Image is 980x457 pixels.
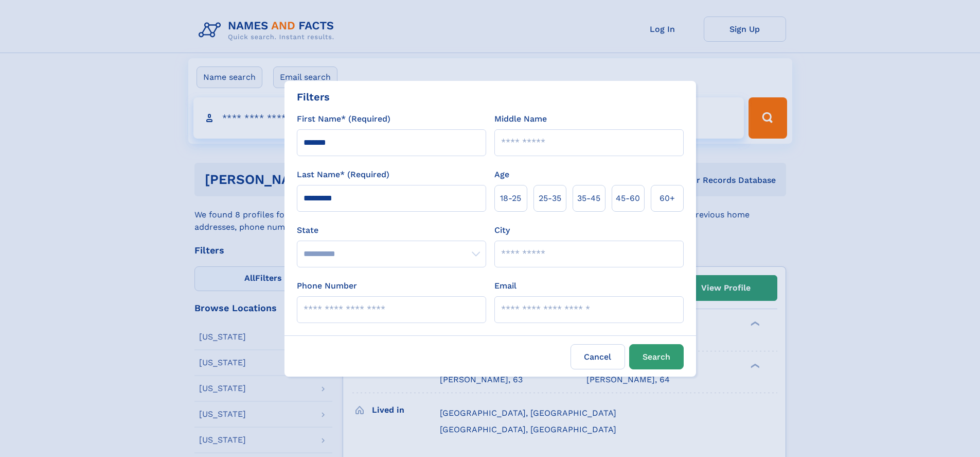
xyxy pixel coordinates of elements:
[494,113,547,125] label: Middle Name
[297,89,330,105] div: Filters
[297,224,486,236] label: State
[494,224,510,236] label: City
[297,168,389,181] label: Last Name* (Required)
[500,192,521,205] span: 18‑25
[494,280,516,292] label: Email
[577,192,600,205] span: 35‑45
[297,113,390,125] label: First Name* (Required)
[616,192,640,205] span: 45‑60
[539,192,561,205] span: 25‑35
[660,192,675,205] span: 60+
[629,344,684,369] button: Search
[297,280,357,292] label: Phone Number
[571,344,625,369] label: Cancel
[494,168,509,181] label: Age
